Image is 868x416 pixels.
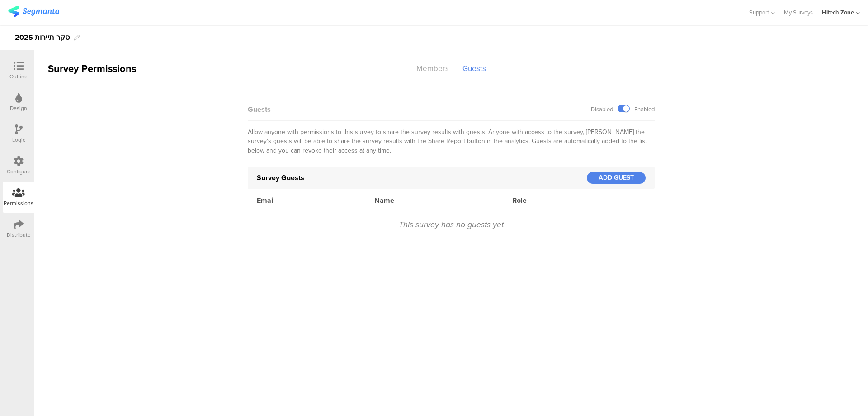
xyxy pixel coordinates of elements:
div: Name [365,195,503,206]
div: Email [248,195,365,206]
div: Design [10,104,27,112]
div: Guests [248,104,271,115]
div: Members [410,61,456,77]
div: Disabled [591,105,613,114]
div: סקר תיירות 2025 [15,30,70,45]
div: Distribute [7,231,31,239]
div: Configure [7,167,31,176]
div: This survey has no guests yet [248,212,655,237]
span: Support [749,8,769,17]
div: Survey Permissions [34,61,138,76]
div: Role [503,195,609,206]
div: Outline [9,72,28,81]
div: Logic [12,136,25,144]
div: Enabled [634,105,655,114]
div: ADD GUEST [587,172,646,184]
div: Allow anyone with permissions to this survey to share the survey results with guests. Anyone with... [248,121,655,162]
div: Survey Guests [257,172,587,183]
div: Guests [456,61,493,77]
img: segmanta logo [8,6,59,17]
div: Hitech Zone [822,8,854,17]
div: Permissions [4,199,33,207]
